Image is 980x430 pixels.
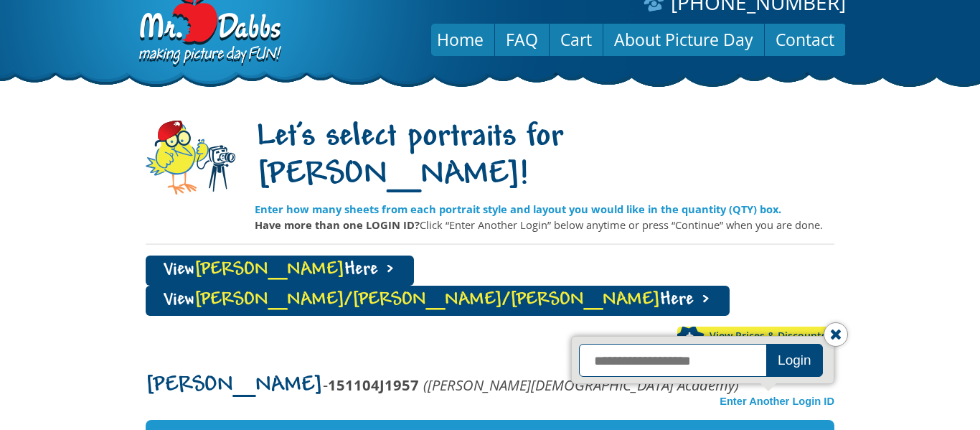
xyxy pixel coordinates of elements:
[255,217,834,233] p: Click “Enter Another Login” below anytime or press “Continue” when you are done.
[194,261,344,280] span: [PERSON_NAME]
[766,344,823,377] button: Login
[255,119,834,195] h1: Let's select portraits for [PERSON_NAME]!
[426,22,494,57] a: Home
[146,374,323,397] span: [PERSON_NAME]
[550,22,603,57] a: Cart
[603,22,764,57] a: About Picture Day
[146,121,235,195] img: camera-mascot
[765,22,845,57] a: Contact
[146,377,739,393] p: -
[146,256,414,286] a: View[PERSON_NAME]Here >
[194,291,660,310] span: [PERSON_NAME]/[PERSON_NAME]/[PERSON_NAME]
[255,202,781,216] strong: Enter how many sheets from each portrait style and layout you would like in the quantity (QTY) box.
[255,218,420,232] strong: Have more than one LOGIN ID?
[423,375,739,395] em: ([PERSON_NAME][DEMOGRAPHIC_DATA] Academy)
[146,286,730,316] a: View[PERSON_NAME]/[PERSON_NAME]/[PERSON_NAME]Here >
[328,375,419,395] strong: 151104J1957
[495,22,549,57] a: FAQ
[677,327,834,355] a: View Prices & DiscountsBottom of Page
[720,396,834,407] a: Enter Another Login ID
